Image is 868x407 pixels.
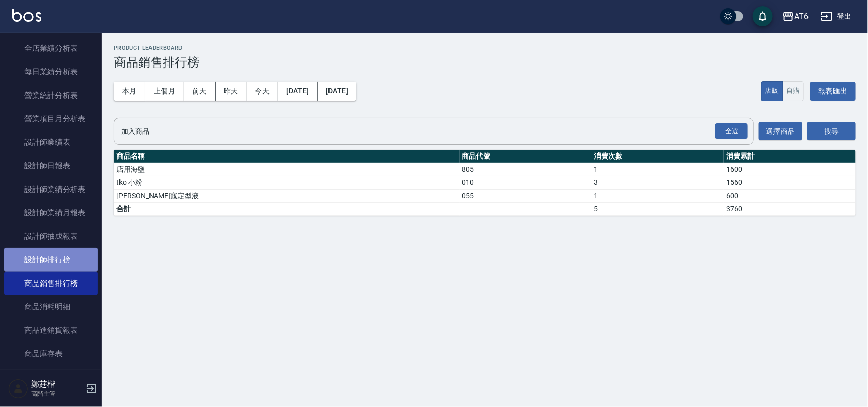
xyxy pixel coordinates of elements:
td: 055 [460,189,592,202]
td: 3 [591,176,724,189]
div: AT6 [794,10,809,23]
a: 每日業績分析表 [4,60,98,83]
img: Person [8,379,28,399]
a: 設計師業績表 [4,131,98,154]
button: save [753,6,773,26]
p: 高階主管 [31,389,83,398]
button: [DATE] [318,82,356,101]
button: 上個月 [145,82,184,101]
a: 設計師排行榜 [4,248,98,271]
td: 合計 [114,202,460,215]
td: [PERSON_NAME]寇定型液 [114,189,460,202]
td: 5 [591,202,724,215]
button: 今天 [247,82,279,101]
button: 自購 [783,81,804,101]
h3: 商品銷售排行榜 [114,55,856,70]
td: 1600 [724,163,856,176]
button: 選擇商品 [759,122,802,141]
a: 商品消耗明細 [4,295,98,319]
a: 全店業績分析表 [4,37,98,60]
td: 805 [460,163,592,176]
td: 1560 [724,176,856,189]
a: 營業統計分析表 [4,84,98,107]
a: 設計師業績分析表 [4,178,98,201]
a: 設計師業績月報表 [4,201,98,225]
td: 600 [724,189,856,202]
td: 1 [591,189,724,202]
a: 商品庫存表 [4,342,98,365]
button: 昨天 [216,82,247,101]
a: 報表匯出 [810,77,856,106]
button: 店販 [761,81,783,101]
button: 前天 [184,82,216,101]
div: 全選 [715,123,748,139]
button: [DATE] [278,82,317,101]
th: 消費次數 [591,150,724,163]
input: 商品名稱 [118,122,734,140]
table: a dense table [114,150,856,216]
button: 本月 [114,82,145,101]
td: tko 小粉 [114,176,460,189]
button: 登出 [817,7,856,26]
a: 商品銷售排行榜 [4,272,98,295]
td: 1 [591,163,724,176]
a: 商品進銷貨報表 [4,319,98,342]
th: 消費累計 [724,150,856,163]
h5: 鄭莛楷 [31,379,83,389]
h2: Product LeaderBoard [114,45,856,51]
button: AT6 [778,6,813,27]
th: 商品名稱 [114,150,460,163]
img: Logo [12,9,41,22]
button: 報表匯出 [810,82,856,101]
a: 商品庫存盤點表 [4,366,98,389]
a: 營業項目月分析表 [4,107,98,131]
a: 設計師抽成報表 [4,225,98,248]
td: 010 [460,176,592,189]
a: 設計師日報表 [4,154,98,177]
button: Open [713,121,750,141]
td: 店用海鹽 [114,163,460,176]
td: 3760 [724,202,856,215]
th: 商品代號 [460,150,592,163]
button: 搜尋 [807,122,856,141]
